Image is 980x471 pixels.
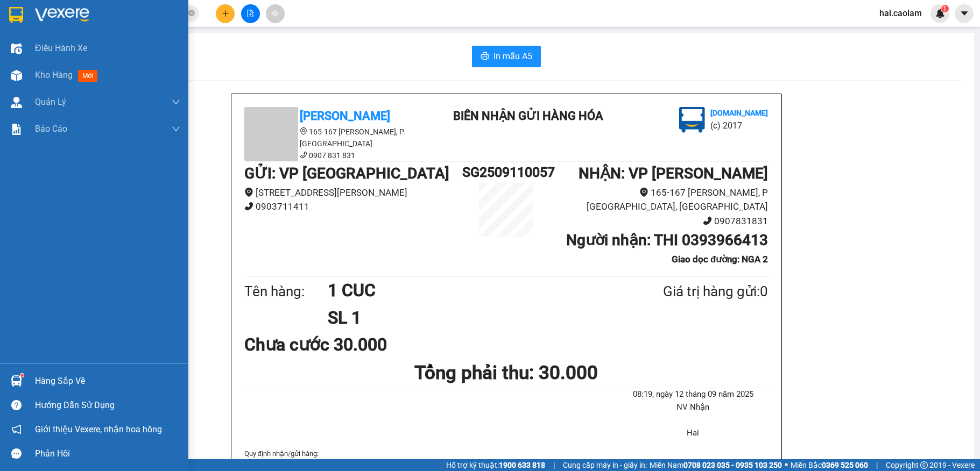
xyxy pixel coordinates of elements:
[955,4,974,23] button: caret-down
[935,9,945,18] img: icon-new-feature
[876,459,878,471] span: |
[35,446,180,462] div: Phản hồi
[650,459,782,471] span: Miền Nam
[172,125,180,133] span: down
[35,373,180,389] div: Hàng sắp về
[35,95,66,109] span: Quản Lý
[222,10,229,17] span: plus
[446,459,545,471] span: Hỗ trợ kỹ thuật:
[679,107,705,133] img: logo.jpg
[499,461,545,469] strong: 1900 633 818
[563,459,647,471] span: Cung cấp máy in - giấy in:
[9,7,23,23] img: logo-vxr
[244,188,253,197] span: environment
[11,43,22,54] img: warehouse-icon
[244,331,417,358] div: Chưa cước 30.000
[35,397,180,413] div: Hướng dẫn sử dụng
[579,165,768,182] b: NHẬN : VP [PERSON_NAME]
[172,98,180,106] span: down
[11,400,22,410] span: question-circle
[639,188,648,197] span: environment
[35,122,67,135] span: Báo cáo
[785,463,788,467] span: ⚪️
[300,151,307,159] span: phone
[618,388,768,401] li: 08:19, ngày 12 tháng 09 năm 2025
[960,9,969,18] span: caret-down
[244,358,769,388] h1: Tổng phải thu: 30.000
[244,199,463,214] li: 0903711411
[611,281,768,303] div: Giá trị hàng gửi: 0
[188,9,195,19] span: close-circle
[481,52,489,62] span: printer
[188,10,195,16] span: close-circle
[566,231,768,249] b: Người nhận : THI 0393966413
[35,41,87,55] span: Điều hành xe
[703,216,712,225] span: phone
[35,70,73,80] span: Kho hàng
[493,49,532,63] span: In mẫu A5
[246,10,254,17] span: file-add
[20,374,24,377] sup: 1
[791,459,868,471] span: Miền Bắc
[11,424,22,434] span: notification
[920,461,928,469] span: copyright
[672,254,768,265] b: Giao dọc đường: NGA 2
[300,127,307,135] span: environment
[11,375,22,387] img: warehouse-icon
[271,10,279,17] span: aim
[216,4,235,23] button: plus
[328,304,611,331] h1: SL 1
[553,459,555,471] span: |
[11,448,22,459] span: message
[11,124,22,135] img: solution-icon
[244,165,449,182] b: GỬI : VP [GEOGRAPHIC_DATA]
[472,46,541,67] button: printerIn mẫu A5
[244,202,253,211] span: phone
[244,149,438,161] li: 0907 831 831
[35,423,162,436] span: Giới thiệu Vexere, nhận hoa hồng
[618,401,768,414] li: NV Nhận
[300,109,390,123] b: [PERSON_NAME]
[453,109,603,123] b: BIÊN NHẬN GỬI HÀNG HÓA
[244,126,438,149] li: 165-167 [PERSON_NAME], P. [GEOGRAPHIC_DATA]
[244,185,463,200] li: [STREET_ADDRESS][PERSON_NAME]
[550,214,769,229] li: 0907831831
[710,109,768,117] b: [DOMAIN_NAME]
[11,97,22,108] img: warehouse-icon
[941,5,949,12] sup: 1
[78,70,97,82] span: mới
[871,6,930,20] span: hai.caolam
[11,70,22,81] img: warehouse-icon
[710,119,768,132] li: (c) 2017
[683,461,782,469] strong: 0708 023 035 - 0935 103 250
[618,427,768,440] li: Hai
[266,4,285,23] button: aim
[462,162,549,183] h1: SG2509110057
[328,277,611,304] h1: 1 CUC
[822,461,868,469] strong: 0369 525 060
[550,185,769,214] li: 165-167 [PERSON_NAME], P [GEOGRAPHIC_DATA], [GEOGRAPHIC_DATA]
[943,5,947,12] span: 1
[241,4,260,23] button: file-add
[244,281,328,303] div: Tên hàng:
